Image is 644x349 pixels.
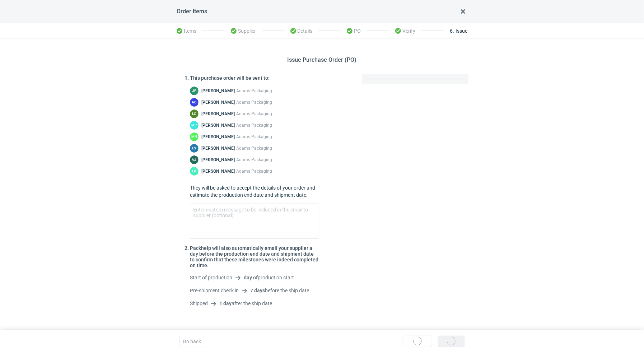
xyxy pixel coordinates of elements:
span: Go back [183,339,201,344]
li: Items [177,24,202,38]
button: Go back [179,336,204,347]
li: Verify [389,24,421,38]
li: Details [285,24,318,38]
li: Supplier [225,24,262,38]
li: PO [341,24,367,38]
span: 6 . [450,28,454,34]
li: Issue [444,24,467,38]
